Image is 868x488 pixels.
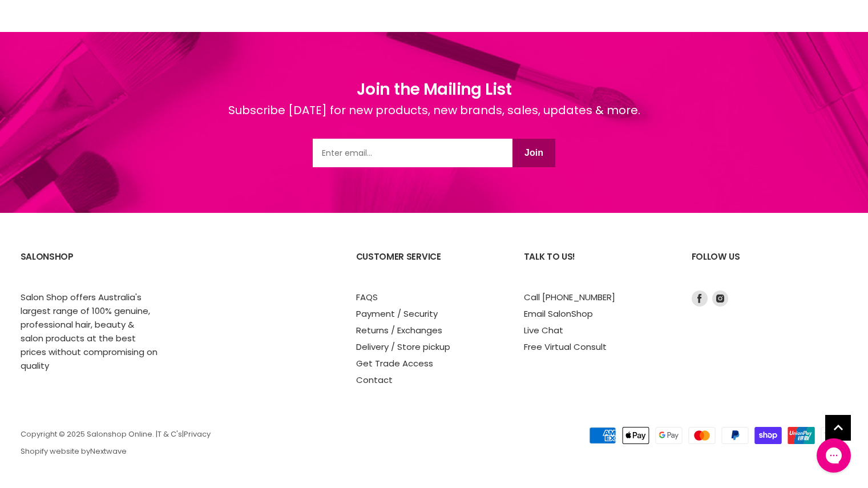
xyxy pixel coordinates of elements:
button: Join [512,139,555,167]
a: FAQS [356,291,378,303]
a: Privacy [184,429,211,439]
a: Returns / Exchanges [356,324,442,336]
a: T & C's [158,429,182,439]
span: Back to top [825,415,851,445]
h2: Customer Service [356,243,501,290]
a: Payment / Security [356,308,438,320]
a: Back to top [825,415,851,441]
iframe: Gorgias live chat messenger [811,434,857,477]
h2: Talk to us! [524,243,669,290]
a: Contact [356,374,393,386]
div: Subscribe [DATE] for new products, new brands, sales, updates & more. [228,102,640,139]
p: Copyright © 2025 Salonshop Online. | | Shopify website by [21,430,510,456]
a: Live Chat [524,324,563,336]
a: Nextwave [90,446,127,457]
a: Email SalonShop [524,308,593,320]
a: Free Virtual Consult [524,341,607,353]
a: Call [PHONE_NUMBER] [524,291,615,303]
p: Salon Shop offers Australia's largest range of 100% genuine, professional hair, beauty & salon pr... [21,291,158,373]
a: Get Trade Access [356,357,433,369]
input: Email [313,139,512,167]
a: Delivery / Store pickup [356,341,450,353]
h2: Follow us [692,243,848,290]
h2: SalonShop [21,243,165,290]
h1: Join the Mailing List [228,78,640,102]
